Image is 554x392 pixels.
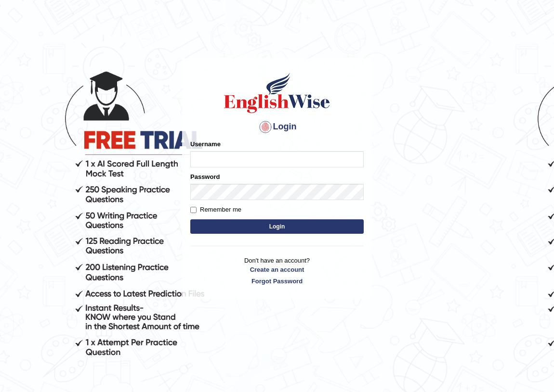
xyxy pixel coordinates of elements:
[190,265,364,274] a: Create an account
[190,172,220,181] label: Password
[190,207,197,213] input: Remember me
[190,119,364,135] h4: Login
[190,139,221,149] label: Username
[190,256,364,286] p: Don't have an account?
[190,219,364,234] button: Login
[190,277,364,286] a: Forgot Password
[190,205,241,215] label: Remember me
[222,71,332,114] img: Logo of English Wise sign in for intelligent practice with AI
